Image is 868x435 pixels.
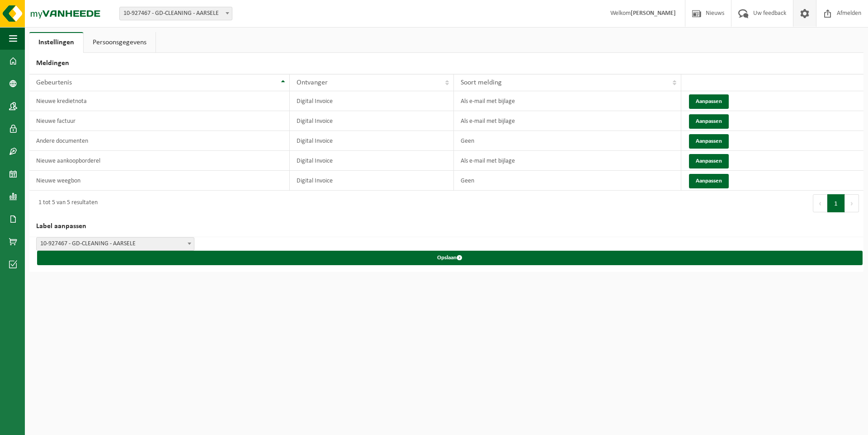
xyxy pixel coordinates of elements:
button: 1 [827,194,845,212]
strong: [PERSON_NAME] [631,10,676,17]
button: Opslaan [37,251,863,265]
span: Gebeurtenis [36,79,72,86]
span: Ontvanger [297,79,328,86]
td: Nieuwe kredietnota [29,91,290,111]
td: Nieuwe weegbon [29,171,290,191]
h2: Meldingen [29,53,863,74]
a: Persoonsgegevens [84,32,156,53]
td: Geen [454,171,681,191]
button: Aanpassen [689,134,729,149]
td: Als e-mail met bijlage [454,111,681,131]
td: Als e-mail met bijlage [454,91,681,111]
button: Next [845,194,859,212]
button: Aanpassen [689,174,729,188]
span: 10-927467 - GD-CLEANING - AARSELE [36,237,194,251]
button: Aanpassen [689,114,729,129]
span: 10-927467 - GD-CLEANING - AARSELE [120,7,232,20]
button: Aanpassen [689,94,729,109]
span: 10-927467 - GD-CLEANING - AARSELE [37,238,194,250]
td: Digital Invoice [290,111,454,131]
td: Digital Invoice [290,131,454,151]
td: Nieuwe factuur [29,111,290,131]
button: Aanpassen [689,154,729,168]
td: Digital Invoice [290,91,454,111]
td: Als e-mail met bijlage [454,151,681,171]
button: Previous [813,194,827,212]
span: 10-927467 - GD-CLEANING - AARSELE [119,7,232,20]
td: Digital Invoice [290,171,454,191]
h2: Label aanpassen [29,216,863,237]
td: Digital Invoice [290,151,454,171]
a: Instellingen [29,32,83,53]
div: 1 tot 5 van 5 resultaten [34,195,98,211]
span: Soort melding [461,79,502,86]
td: Geen [454,131,681,151]
td: Nieuwe aankoopborderel [29,151,290,171]
td: Andere documenten [29,131,290,151]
